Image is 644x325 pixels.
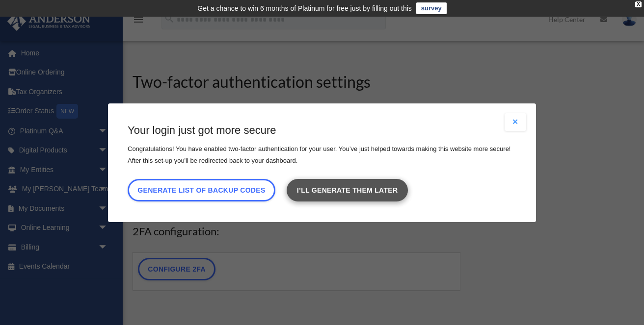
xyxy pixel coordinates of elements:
button: Generate list of backup codes [128,178,275,201]
p: Congratulations! You have enabled two-factor authentication for your user. You’ve just helped tow... [128,143,516,166]
button: Close modal [505,113,526,131]
a: I’ll generate them later [287,178,407,201]
div: Get a chance to win 6 months of Platinum for free just by filling out this [197,2,412,14]
h3: Your login just got more secure [128,123,516,138]
a: survey [416,2,447,14]
div: close [635,1,642,7]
